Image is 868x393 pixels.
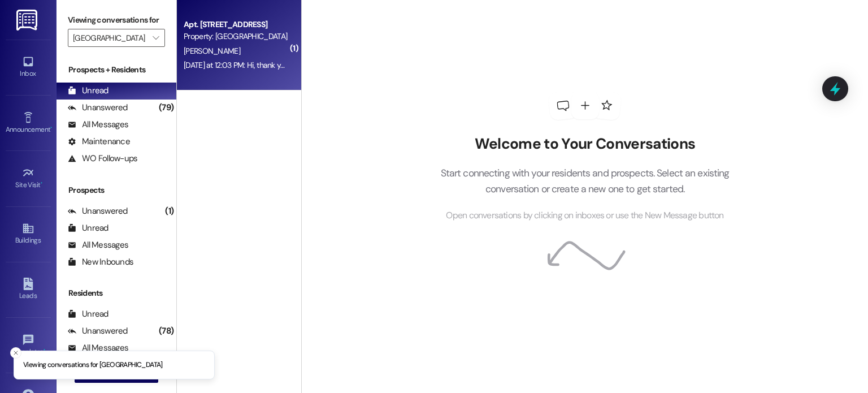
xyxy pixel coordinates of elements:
a: Inbox [6,52,51,83]
h2: Welcome to Your Conversations [423,135,747,153]
div: WO Follow-ups [68,153,137,165]
a: Templates • [6,330,51,361]
p: Viewing conversations for [GEOGRAPHIC_DATA] [23,360,163,370]
span: [PERSON_NAME] [184,46,240,56]
a: Site Visit • [6,163,51,194]
a: Leads [6,274,51,305]
input: All communities [73,29,147,47]
div: Unread [68,308,108,320]
div: New Inbounds [68,256,133,268]
div: [DATE] at 12:03 PM: Hi, thank you for your message. Our team will get back to you [DATE] during r... [184,60,557,70]
div: Unread [68,222,108,234]
button: Close toast [10,347,21,359]
div: (79) [156,99,176,116]
div: All Messages [68,239,128,251]
p: Start connecting with your residents and prospects. Select an existing conversation or create a n... [423,165,747,197]
div: Apt. [STREET_ADDRESS] [184,19,288,31]
div: Unanswered [68,205,128,217]
div: Property: [GEOGRAPHIC_DATA] [184,31,288,42]
div: Residents [57,287,176,299]
div: (1) [162,202,176,220]
div: Maintenance [68,136,130,148]
div: Prospects [57,184,176,196]
div: Unanswered [68,102,128,114]
div: Unanswered [68,325,128,337]
div: Unread [68,85,108,97]
img: ResiDesk Logo [16,10,40,31]
span: • [50,124,52,132]
span: • [41,179,42,187]
i:  [153,33,159,42]
div: (78) [156,322,176,340]
span: Open conversations by clicking on inboxes or use the New Message button [446,209,723,223]
div: All Messages [68,119,128,131]
div: Prospects + Residents [57,64,176,76]
a: Buildings [6,219,51,249]
label: Viewing conversations for [68,11,165,29]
